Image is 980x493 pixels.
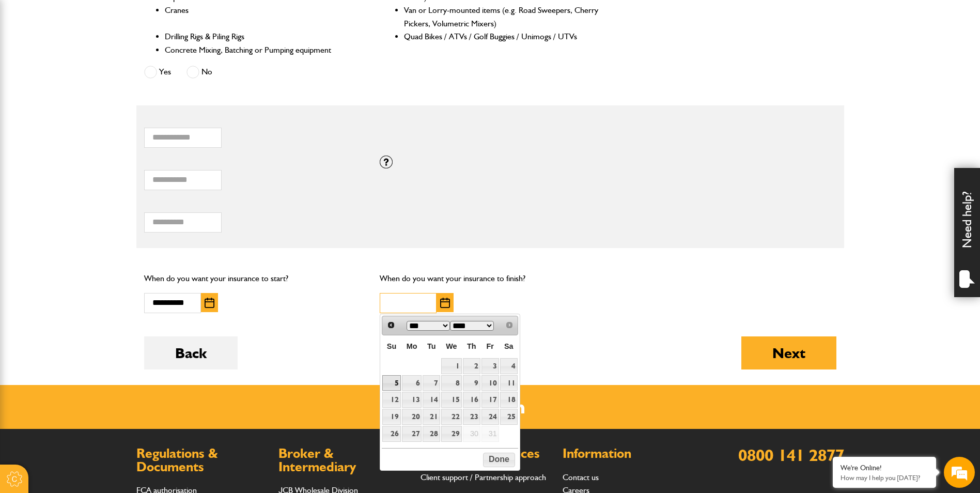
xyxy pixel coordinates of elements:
a: 18 [500,392,518,408]
li: Quad Bikes / ATVs / Golf Buggies / Unimogs / UTVs [404,30,600,43]
li: Concrete Mixing, Batching or Pumping equipment [165,43,361,57]
a: 6 [402,375,422,391]
a: 16 [463,392,480,408]
p: How may I help you today? [841,474,928,482]
button: Done [483,453,515,467]
span: Friday [487,342,494,350]
li: Van or Lorry-mounted items (e.g. Road Sweepers, Cherry Pickers, Volumetric Mixers) [404,4,600,30]
a: 10 [481,375,499,391]
button: Back [144,336,238,369]
a: 20 [402,409,422,425]
input: Enter your email address [13,126,189,149]
li: Cranes [165,4,361,30]
a: 17 [481,392,499,408]
h2: Regulations & Documents [136,447,268,473]
div: Chat with us now [54,58,174,71]
span: Prev [387,321,395,329]
a: 4 [500,358,518,374]
span: Tuesday [427,342,436,350]
input: Enter your phone number [13,157,189,179]
div: We're Online! [841,464,928,472]
a: Contact us [563,472,599,482]
a: 21 [423,409,440,425]
textarea: Type your message and hit 'Enter' [13,187,189,310]
a: 12 [382,392,400,408]
a: 23 [463,409,480,425]
span: Sunday [387,342,396,350]
input: Enter your last name [13,96,189,118]
a: 5 [382,375,400,391]
img: d_20077148190_company_1631870298795_20077148190 [18,57,43,72]
a: 11 [500,375,518,391]
a: 14 [423,392,440,408]
label: No [186,66,212,79]
p: When do you want your insurance to start? [144,272,365,285]
a: 9 [463,375,480,391]
img: Choose date [440,298,450,308]
a: Client support / Partnership approach [421,472,546,482]
div: Minimize live chat window [169,5,194,30]
a: 26 [382,426,400,442]
a: 1 [441,358,461,374]
a: Prev [383,317,398,332]
h2: Broker & Intermediary [278,447,410,473]
span: Wednesday [446,342,457,350]
a: 0800 141 2877 [738,445,844,465]
em: Start Chat [141,318,188,332]
label: Yes [144,66,171,79]
img: Choose date [205,298,214,308]
span: Thursday [467,342,476,350]
a: 8 [441,375,461,391]
a: 28 [423,426,440,442]
button: Next [741,336,836,369]
a: 3 [481,358,499,374]
a: 13 [402,392,422,408]
a: 7 [423,375,440,391]
a: 27 [402,426,422,442]
a: 19 [382,409,400,425]
a: 2 [463,358,480,374]
a: 29 [441,426,461,442]
div: Need help? [954,168,980,297]
li: Drilling Rigs & Piling Rigs [165,30,361,43]
a: 25 [500,409,518,425]
h2: Information [563,447,694,460]
a: 22 [441,409,461,425]
a: 15 [441,392,461,408]
a: 24 [481,409,499,425]
span: Saturday [504,342,514,350]
p: When do you want your insurance to finish? [380,272,600,285]
span: Monday [407,342,417,350]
